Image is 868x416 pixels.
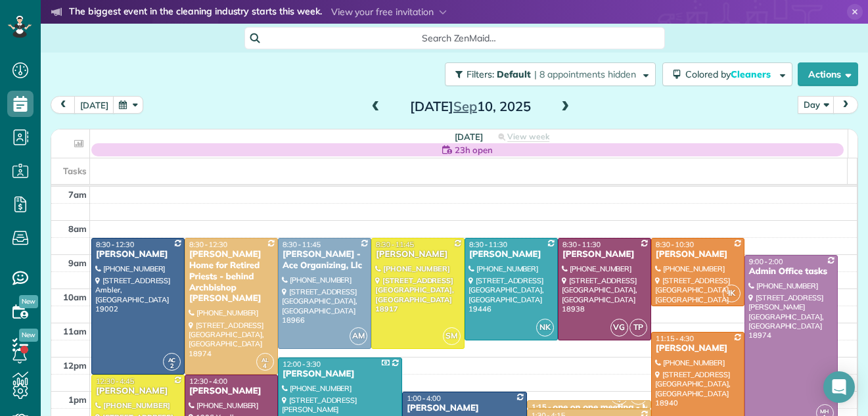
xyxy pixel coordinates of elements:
span: AC [168,356,176,363]
span: 9:00 - 2:00 [749,257,783,266]
a: Filters: Default | 8 appointments hidden [438,62,656,86]
span: NK [536,319,554,336]
span: TP [629,319,647,336]
span: Filters: [467,68,494,80]
span: 11am [63,326,87,336]
span: | 8 appointments hidden [534,68,636,80]
span: View week [507,131,549,142]
span: VG [610,319,628,336]
span: 23h open [455,143,493,156]
div: [PERSON_NAME] [95,249,181,260]
div: [PERSON_NAME] [282,369,398,380]
button: prev [51,96,76,114]
span: 12pm [63,360,87,371]
span: 10am [63,292,87,302]
button: Actions [798,62,858,86]
span: AL [262,356,269,363]
div: [PERSON_NAME] [189,386,274,397]
span: 8:30 - 12:30 [96,240,134,249]
button: next [833,96,858,114]
small: 4 [611,394,628,407]
div: [PERSON_NAME] [406,403,522,414]
button: Colored byCleaners [662,62,792,86]
span: 7am [68,189,87,200]
div: Open Intercom Messenger [823,371,855,403]
small: 4 [257,360,273,373]
span: Colored by [685,68,775,80]
span: 12:30 - 4:45 [96,377,134,386]
div: [PERSON_NAME] [95,386,181,397]
span: 8:30 - 11:45 [283,240,321,249]
span: 9am [68,258,87,268]
span: Sep [453,98,477,114]
span: 8:30 - 10:30 [656,240,694,249]
span: New [19,329,38,342]
button: [DATE] [74,96,114,114]
span: 8:30 - 11:30 [562,240,601,249]
div: [PERSON_NAME] [468,249,554,260]
h2: [DATE] 10, 2025 [388,99,553,114]
div: [PERSON_NAME] [655,249,741,260]
span: IK [723,285,741,302]
span: [DATE] [455,131,483,142]
span: Tasks [63,166,87,176]
span: 11:15 - 4:30 [656,334,694,343]
span: MH [820,407,829,415]
span: 1pm [68,394,87,405]
span: SM [443,327,461,345]
span: 1:00 - 4:00 [407,394,441,403]
div: Admin Office tasks [748,266,834,277]
span: 12:00 - 3:30 [283,359,321,369]
div: [PERSON_NAME] Home for Retired Priests - behind Archbishop [PERSON_NAME] [189,249,274,304]
div: [PERSON_NAME] - Ace Organizing, Llc [282,249,367,271]
div: [PERSON_NAME] [562,249,647,260]
span: 8am [68,223,87,234]
span: 8:30 - 11:30 [469,240,507,249]
div: one on one meeting - Maid For You [553,402,696,413]
strong: The biggest event in the cleaning industry starts this week. [69,5,322,20]
div: [PERSON_NAME] [375,249,461,260]
span: 12:30 - 4:00 [189,377,227,386]
span: 8:30 - 11:45 [376,240,414,249]
div: [PERSON_NAME] [655,343,741,354]
span: 8:30 - 12:30 [189,240,227,249]
span: New [19,295,38,308]
button: Day [798,96,834,114]
small: 2 [164,360,180,373]
button: Filters: Default | 8 appointments hidden [445,62,656,86]
span: Cleaners [731,68,773,80]
span: Default [497,68,532,80]
span: AM [350,327,367,345]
